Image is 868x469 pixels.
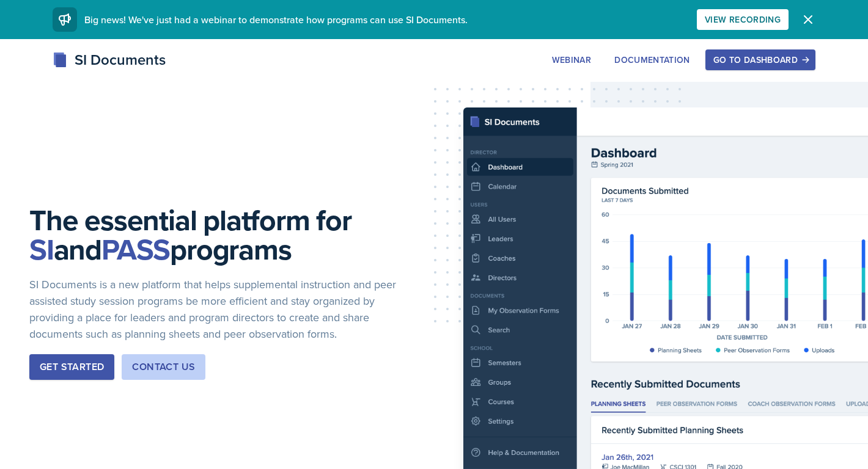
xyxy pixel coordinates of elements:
button: Webinar [544,49,599,70]
div: Go to Dashboard [713,55,807,65]
div: Contact Us [132,360,195,374]
div: Get Started [40,360,104,374]
div: Webinar [552,55,591,65]
button: View Recording [697,9,789,30]
button: Documentation [606,49,698,70]
span: Big news! We've just had a webinar to demonstrate how programs can use SI Documents. [84,13,468,26]
button: Contact Us [122,354,205,380]
div: Documentation [614,55,690,65]
div: View Recording [705,15,781,24]
div: SI Documents [53,49,166,71]
button: Go to Dashboard [705,49,815,70]
button: Get Started [29,354,114,380]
